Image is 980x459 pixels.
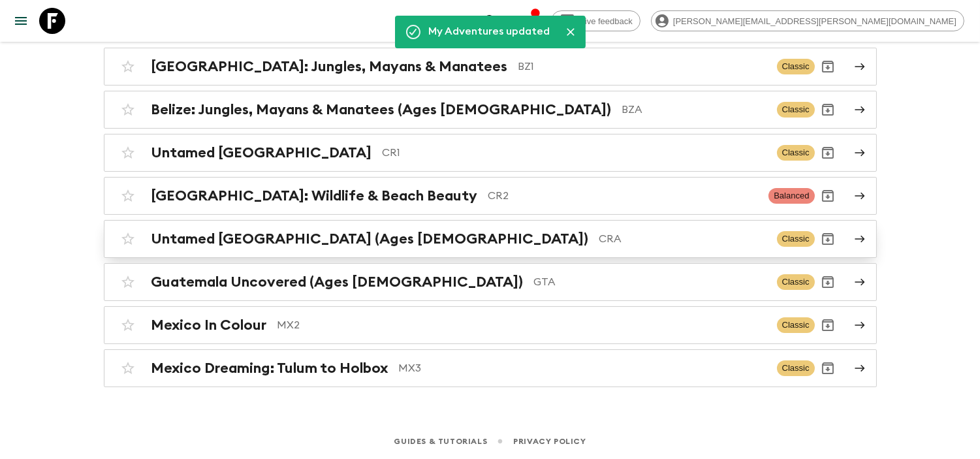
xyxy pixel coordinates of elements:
a: Mexico In ColourMX2ClassicArchive [104,306,877,344]
div: [PERSON_NAME][EMAIL_ADDRESS][PERSON_NAME][DOMAIN_NAME] [651,10,964,31]
button: Archive [815,355,841,381]
h2: Untamed [GEOGRAPHIC_DATA] (Ages [DEMOGRAPHIC_DATA]) [151,230,589,247]
p: BZ1 [518,59,767,74]
button: Archive [815,97,841,123]
span: Balanced [768,188,814,204]
button: Archive [815,183,841,209]
a: Give feedback [551,10,640,31]
a: Mexico Dreaming: Tulum to HolboxMX3ClassicArchive [104,349,877,387]
a: [GEOGRAPHIC_DATA]: Jungles, Mayans & ManateesBZ1ClassicArchive [104,48,877,86]
p: CR1 [383,145,767,161]
button: Archive [815,226,841,252]
h2: Untamed [GEOGRAPHIC_DATA] [151,144,372,161]
span: Classic [777,360,815,376]
span: Classic [777,145,815,161]
a: Untamed [GEOGRAPHIC_DATA] (Ages [DEMOGRAPHIC_DATA])CRAClassicArchive [104,220,877,258]
a: Privacy Policy [513,434,586,449]
span: Classic [777,59,815,74]
a: Guides & Tutorials [394,434,487,449]
p: GTA [534,274,767,290]
button: Archive [815,54,841,80]
button: Archive [815,312,841,338]
span: Give feedback [571,16,640,26]
a: [GEOGRAPHIC_DATA]: Wildlife & Beach BeautyCR2BalancedArchive [104,177,877,215]
button: Archive [815,140,841,166]
span: Classic [777,317,815,333]
span: Classic [777,102,815,118]
h2: Mexico In Colour [151,317,267,334]
h2: [GEOGRAPHIC_DATA]: Jungles, Mayans & Manatees [151,58,508,75]
h2: Guatemala Uncovered (Ages [DEMOGRAPHIC_DATA]) [151,274,524,291]
span: Classic [777,231,815,247]
button: menu [8,8,34,34]
a: Untamed [GEOGRAPHIC_DATA]CR1ClassicArchive [104,134,877,172]
span: Classic [777,274,815,290]
h2: [GEOGRAPHIC_DATA]: Wildlife & Beach Beauty [151,187,478,204]
a: Belize: Jungles, Mayans & Manatees (Ages [DEMOGRAPHIC_DATA])BZAClassicArchive [104,91,877,129]
h2: Belize: Jungles, Mayans & Manatees (Ages [DEMOGRAPHIC_DATA]) [151,101,612,118]
p: CR2 [488,188,759,204]
a: Guatemala Uncovered (Ages [DEMOGRAPHIC_DATA])GTAClassicArchive [104,263,877,301]
h2: Mexico Dreaming: Tulum to Holbox [151,360,388,377]
p: CRA [599,231,767,247]
p: MX3 [399,360,767,376]
button: Archive [815,269,841,295]
button: search adventures [478,8,504,34]
p: BZA [622,102,767,118]
div: My Adventures updated [429,20,550,44]
p: MX2 [277,317,767,333]
button: Close [561,22,580,42]
span: [PERSON_NAME][EMAIL_ADDRESS][PERSON_NAME][DOMAIN_NAME] [666,16,964,26]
